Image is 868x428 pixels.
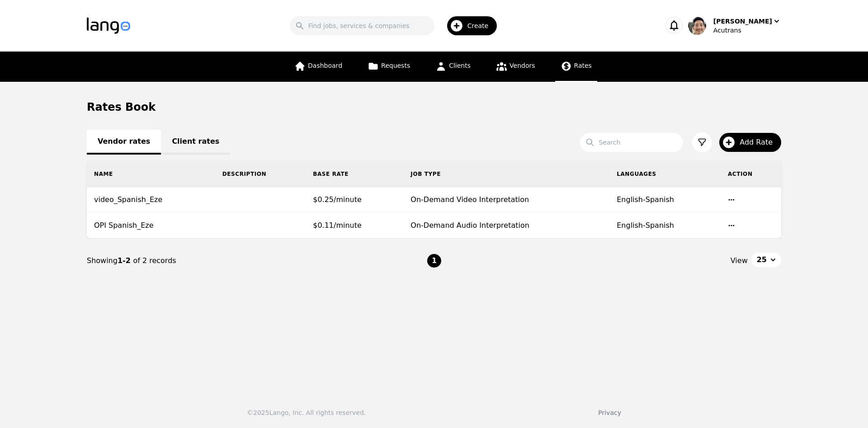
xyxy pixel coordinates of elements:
div: English-Spanish [617,220,713,231]
span: Dashboard [308,62,342,69]
span: Requests [381,62,410,69]
th: Name [87,161,215,187]
span: 25 [757,254,767,265]
div: [PERSON_NAME] [713,17,772,26]
span: Add Rate [740,137,779,148]
th: Description [215,161,306,187]
span: $0.25/minute [313,195,362,204]
div: Acutrans [713,26,781,35]
td: On-Demand Video Interpretation [403,187,609,213]
a: Rates [555,52,597,82]
div: English-Spanish [617,194,713,205]
th: Job Type [403,161,609,187]
button: Filter [692,132,712,152]
span: Clients [449,62,471,69]
a: Requests [362,52,415,82]
span: Vendors [509,62,535,69]
div: © 2025 Lango, Inc. All rights reserved. [247,408,366,417]
span: $0.11/minute [313,221,362,230]
span: 1-2 [118,256,133,265]
th: Action [721,161,781,187]
div: Showing of 2 records [87,255,427,266]
nav: Page navigation [87,239,781,283]
button: Add Rate [719,133,781,152]
th: Base Rate [306,161,403,187]
span: View [731,255,748,266]
input: Find jobs, services & companies [290,16,434,35]
td: On-Demand Audio Interpretation [403,213,609,239]
td: video_Spanish_Eze [87,187,215,213]
button: User Profile[PERSON_NAME]Acutrans [688,17,781,35]
button: Create [434,13,503,39]
input: Search [580,133,683,152]
img: Logo [87,18,130,34]
span: Create [467,21,495,30]
a: Vendors [491,52,540,82]
a: Privacy [598,409,621,416]
img: User Profile [688,17,706,35]
a: Dashboard [289,52,348,82]
th: Languages [609,161,721,187]
td: OPI Spanish_Eze [87,213,215,239]
h1: Rates Book [87,100,156,114]
a: Client rates [161,130,230,155]
a: Clients [430,52,476,82]
button: 25 [751,253,781,267]
span: Rates [574,62,592,69]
